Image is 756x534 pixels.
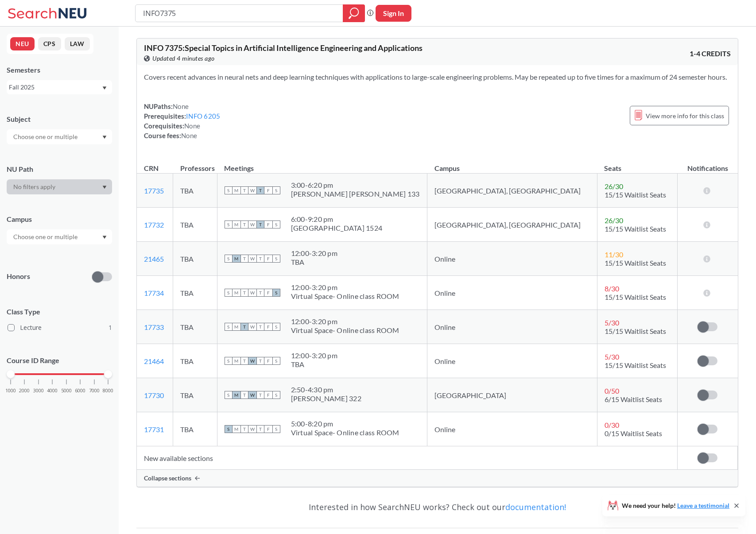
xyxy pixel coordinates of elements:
span: T [256,425,264,433]
div: TBA [291,258,337,267]
span: W [248,323,256,331]
span: 1000 [5,388,16,393]
div: [GEOGRAPHIC_DATA] 1524 [291,224,383,232]
span: F [264,391,272,399]
a: 17734 [144,289,164,297]
div: Dropdown arrow [7,229,112,244]
div: Dropdown arrow [7,179,112,194]
td: [GEOGRAPHIC_DATA], [GEOGRAPHIC_DATA] [427,174,597,208]
span: 4000 [47,388,58,393]
a: 17733 [144,323,164,331]
span: S [272,425,280,433]
th: Professors [173,155,217,174]
span: M [233,425,240,433]
span: M [233,357,240,365]
div: magnifying glass [343,4,365,22]
span: T [256,255,264,263]
span: 8 / 30 [605,284,619,293]
span: F [264,357,272,365]
div: 2:50 - 4:30 pm [291,385,361,394]
span: T [256,289,264,297]
span: W [248,221,256,228]
svg: Dropdown arrow [102,186,107,189]
span: S [225,255,233,263]
td: Online [427,276,597,310]
section: Covers recent advances in neural nets and deep learning techniques with applications to large-sca... [144,72,731,82]
a: 17730 [144,391,164,399]
span: We need your help! [622,503,729,509]
span: INFO 7375 : Special Topics in Artificial Intelligence Engineering and Applications [144,43,423,53]
span: S [225,323,233,331]
svg: Dropdown arrow [102,86,107,90]
p: Course ID Range [7,356,112,366]
td: TBA [173,310,217,344]
a: 17732 [144,221,164,229]
span: F [264,323,272,331]
td: TBA [173,412,217,446]
div: CRN [144,163,159,173]
span: S [225,391,233,399]
span: 7000 [89,388,100,393]
svg: Dropdown arrow [102,236,107,239]
span: M [233,186,240,194]
svg: magnifying glass [349,7,359,19]
div: Virtual Space- Online class ROOM [291,428,399,437]
span: M [233,255,240,263]
span: T [240,425,248,433]
span: 1-4 CREDITS [690,49,731,58]
td: TBA [173,208,217,242]
span: S [272,221,280,228]
input: Choose one or multiple [9,232,83,242]
span: S [272,289,280,297]
div: Fall 2025 [9,82,101,92]
p: Honors [7,271,30,282]
span: F [264,221,272,228]
span: 26 / 30 [605,182,623,190]
span: 15/15 Waitlist Seats [605,259,666,267]
span: S [225,425,233,433]
a: Leave a testimonial [677,502,729,509]
div: NUPaths: Prerequisites: Corequisites: Course fees: [144,101,220,140]
span: T [256,357,264,365]
th: Seats [597,155,678,174]
span: F [264,425,272,433]
th: Notifications [678,155,738,174]
span: T [240,289,248,297]
input: Class, professor, course number, "phrase" [142,6,337,21]
div: Campus [7,214,112,224]
span: 15/15 Waitlist Seats [605,327,666,335]
span: 5000 [61,388,72,393]
svg: Dropdown arrow [102,135,107,139]
div: Virtual Space- Online class ROOM [291,292,399,301]
span: F [264,186,272,194]
span: None [173,102,189,110]
td: Online [427,412,597,446]
span: T [240,391,248,399]
span: T [256,221,264,228]
div: 5:00 - 8:20 pm [291,419,399,428]
span: S [272,255,280,263]
span: 15/15 Waitlist Seats [605,361,666,369]
button: LAW [65,37,90,50]
div: [PERSON_NAME] 322 [291,394,361,403]
label: Lecture [8,322,112,333]
div: 6:00 - 9:20 pm [291,215,383,224]
a: 21464 [144,357,164,365]
div: Collapse sections [137,470,738,487]
div: NU Path [7,164,112,174]
a: documentation! [505,502,566,512]
span: 1 [109,323,112,333]
span: S [272,357,280,365]
span: T [256,391,264,399]
span: T [240,357,248,365]
span: M [233,221,240,228]
td: Online [427,344,597,378]
div: [PERSON_NAME] [PERSON_NAME] 133 [291,190,420,198]
span: None [184,122,200,130]
span: S [225,221,233,228]
td: TBA [173,344,217,378]
span: T [240,323,248,331]
span: 6000 [75,388,85,393]
button: NEU [10,37,35,50]
span: 0/15 Waitlist Seats [605,429,662,437]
